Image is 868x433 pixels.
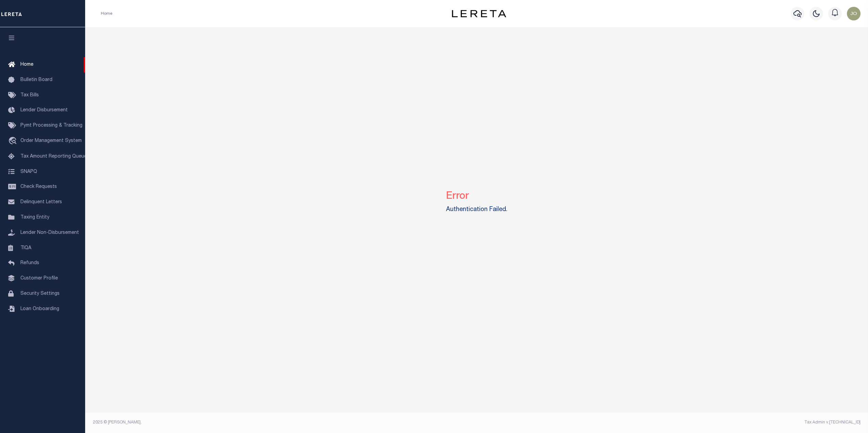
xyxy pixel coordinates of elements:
span: TIQA [20,245,31,250]
span: Customer Profile [20,276,58,281]
span: Security Settings [20,291,60,296]
span: Lender Non-Disbursement [20,230,79,235]
span: Home [20,62,33,67]
span: Taxing Entity [20,215,49,220]
span: Delinquent Letters [20,200,62,205]
span: Lender Disbursement [20,108,68,113]
span: Refunds [20,261,39,266]
h2: Error [446,185,507,203]
img: logo-dark.svg [452,10,506,17]
span: Order Management System [20,139,82,143]
span: Tax Amount Reporting Queue [20,154,87,159]
i: travel_explore [8,137,19,146]
label: Authentication Failed. [446,205,507,214]
span: Check Requests [20,185,57,189]
li: Home [101,11,112,17]
span: SNAPQ [20,169,37,174]
span: Loan Onboarding [20,307,59,311]
img: svg+xml;base64,PHN2ZyB4bWxucz0iaHR0cDovL3d3dy53My5vcmcvMjAwMC9zdmciIHBvaW50ZXItZXZlbnRzPSJub25lIi... [847,7,861,20]
span: Tax Bills [20,93,39,98]
span: Bulletin Board [20,78,52,82]
span: Pymt Processing & Tracking [20,123,82,128]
